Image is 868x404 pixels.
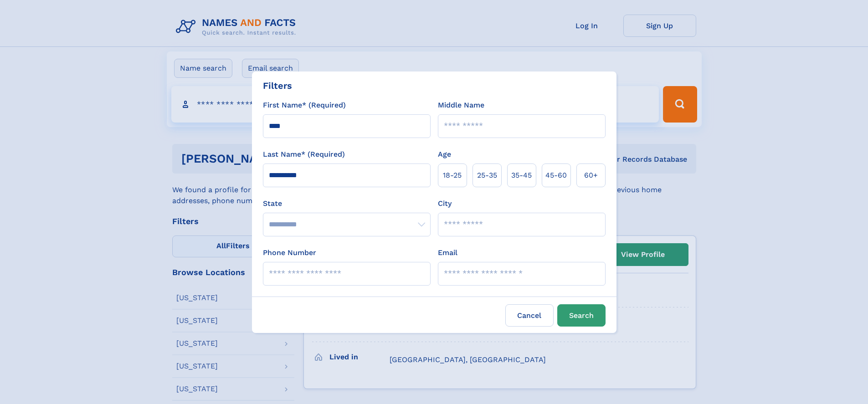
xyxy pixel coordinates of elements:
[438,100,484,111] label: Middle Name
[505,304,554,327] label: Cancel
[263,100,346,111] label: First Name* (Required)
[545,170,567,181] span: 45‑60
[477,170,497,181] span: 25‑35
[263,79,292,92] div: Filters
[443,170,462,181] span: 18‑25
[557,304,606,327] button: Search
[511,170,532,181] span: 35‑45
[438,247,457,258] label: Email
[263,247,316,258] label: Phone Number
[263,198,431,209] label: State
[438,198,452,209] label: City
[438,149,451,160] label: Age
[263,149,345,160] label: Last Name* (Required)
[584,170,598,181] span: 60+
